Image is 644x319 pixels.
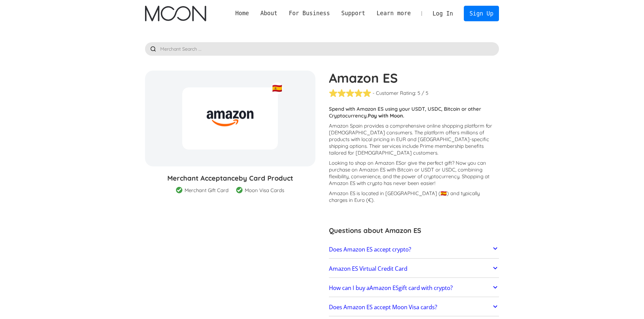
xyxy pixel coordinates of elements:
span: Amazon ES [369,284,399,292]
p: Amazon Spain provides a comprehensive online shopping platform for [DEMOGRAPHIC_DATA] consumers. ... [329,123,499,156]
div: About [255,9,283,18]
a: Does Amazon ES accept crypto? [329,242,499,257]
h2: Does Amazon ES accept Moon Visa cards? [329,304,437,311]
h1: Amazon ES [329,71,499,85]
span: by Card Product [239,174,293,182]
a: Sign Up [464,6,499,21]
a: Amazon ES Virtual Credit Card [329,262,499,276]
a: Log In [427,6,459,21]
strong: Pay with Moon. [368,112,404,119]
div: 5 [418,90,420,97]
h2: Does Amazon ES accept crypto? [329,246,411,253]
a: home [145,6,206,21]
p: Amazon ES is located in [GEOGRAPHIC_DATA] (🇪🇸) and typically charges in Euro (€). [329,190,499,204]
div: Support [336,9,371,18]
h2: How can I buy a gift card with crypto? [329,285,453,291]
img: Moon Logo [145,6,206,21]
input: Merchant Search ... [145,42,499,56]
div: Learn more [371,9,416,18]
p: Looking to shop on Amazon ES ? Now you can purchase on Amazon ES with Bitcoin or USDT or USDC, co... [329,160,499,187]
a: How can I buy aAmazon ESgift card with crypto? [329,281,499,295]
div: - Customer Rating: [373,90,416,97]
h2: Amazon ES Virtual Credit Card [329,265,407,272]
div: For Business [289,9,330,18]
span: or give the perfect gift [401,160,452,166]
div: Support [341,9,365,18]
a: Does Amazon ES accept Moon Visa cards? [329,300,499,315]
div: For Business [283,9,336,18]
a: Home [230,9,255,18]
div: About [260,9,278,18]
div: Merchant Gift Card [185,187,229,194]
p: Spend with Amazon ES using your USDT, USDC, Bitcoin or other Cryptocurrency. [329,106,499,119]
h3: Questions about Amazon ES [329,225,499,236]
div: / 5 [422,90,428,97]
div: 🇪🇸 [271,82,283,94]
div: Learn more [377,9,411,18]
h3: Merchant Acceptance [145,173,315,183]
div: Moon Visa Cards [245,187,284,194]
